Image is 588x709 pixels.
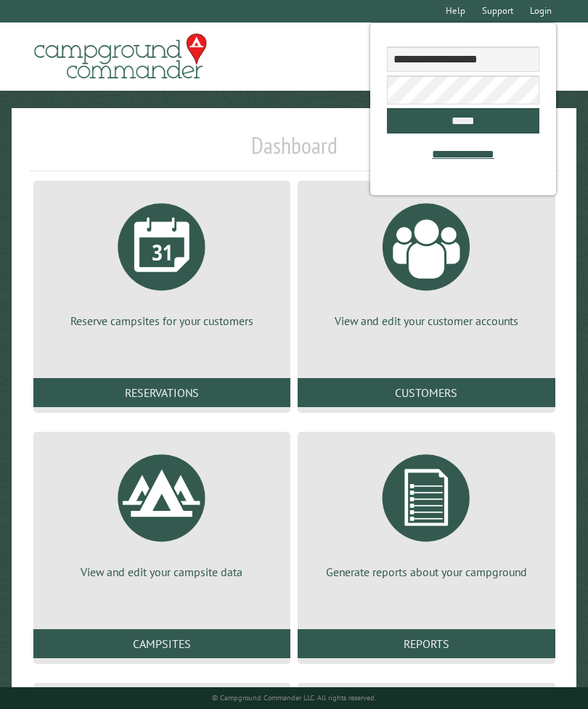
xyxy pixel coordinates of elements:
[51,192,274,329] a: Reserve campsites for your customers
[51,313,274,329] p: Reserve campsites for your customers
[212,693,376,702] small: © Campground Commander LLC. All rights reserved.
[315,564,538,580] p: Generate reports about your campground
[298,378,555,407] a: Customers
[33,378,291,407] a: Reservations
[298,629,555,658] a: Reports
[30,131,559,171] h1: Dashboard
[33,629,291,658] a: Campsites
[51,443,274,580] a: View and edit your campsite data
[30,28,211,85] img: Campground Commander
[51,564,274,580] p: View and edit your campsite data
[315,313,538,329] p: View and edit your customer accounts
[315,192,538,329] a: View and edit your customer accounts
[315,443,538,580] a: Generate reports about your campground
